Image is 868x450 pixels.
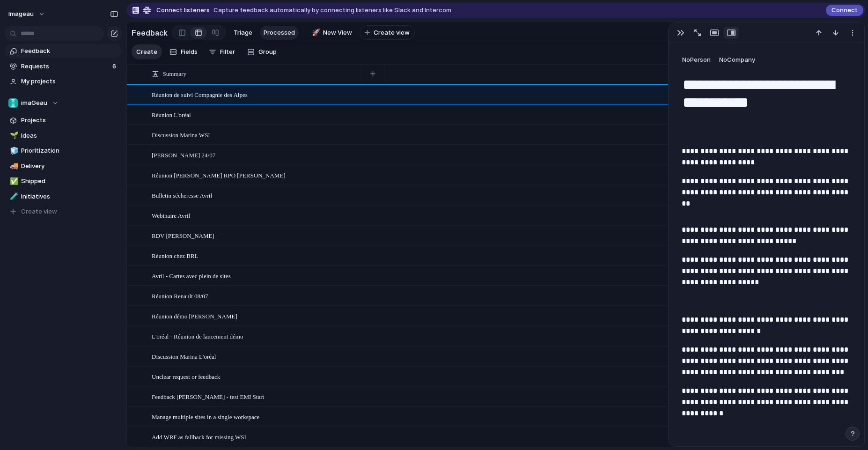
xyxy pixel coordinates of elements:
span: Avril - Cartes avec plein de sites [152,273,231,280]
button: 🧪 [8,192,18,201]
button: Filter [205,44,239,59]
span: Prioritization [21,146,118,155]
span: Réunion Renault 08/07 [152,293,208,300]
button: NoPerson [680,52,713,67]
div: 🌱 [10,130,16,141]
span: Manage multiple sites in a single workspace [152,413,259,420]
a: My projects [5,74,122,89]
span: Capture feedback automatically by connecting listeners like Slack and Intercom [213,6,451,15]
span: imaGeau [21,98,47,108]
span: Connect [831,6,858,15]
span: Unclear request or feedback [152,373,220,380]
button: 🧊 [8,146,18,155]
a: 🌱Ideas [5,129,122,143]
span: Add WRF as fallback for missing WSI [152,434,246,441]
span: L'oréal - Réunion de lancement démo [152,333,243,340]
button: Create view [5,205,122,219]
span: My projects [21,77,118,86]
span: Réunion chez BRL [152,252,199,259]
span: No Company [719,56,755,63]
span: Discussion Marina WSI [152,132,210,139]
a: Processed [260,26,299,40]
button: NoCompany [717,52,758,67]
button: Fields [166,44,201,59]
a: Requests6 [5,59,122,74]
a: 🧪Initiatives [5,190,122,204]
div: 🧊 [10,146,16,156]
span: Group [258,47,277,57]
span: Projects [21,116,118,125]
span: Réunion [PERSON_NAME] RPO [PERSON_NAME] [152,172,286,179]
span: New View [323,28,352,37]
button: ✅ [8,177,18,186]
span: Triage [234,28,252,37]
a: Feedback [5,44,122,58]
a: ✅Shipped [5,174,122,188]
span: Create view [374,28,410,37]
span: Feedback [PERSON_NAME] - test EMI Start [152,393,264,400]
span: Initiatives [21,192,118,201]
button: 🌱 [8,131,18,140]
span: Réunion de suivi Compagnie des Alpes [152,91,248,98]
span: Webinaire Avril [152,212,190,219]
div: 🚀 [312,27,318,38]
div: ✅ [10,176,16,187]
span: Create view [21,207,57,216]
span: Réunion L'oréal [152,111,191,118]
span: imageau [8,9,34,19]
span: Feedback [21,46,118,56]
span: Requests [21,62,110,71]
span: Processed [264,28,295,37]
h2: Feedback [132,27,168,38]
div: 🚚 [10,161,16,171]
button: Create [132,44,162,59]
span: RDV [PERSON_NAME] [152,232,214,239]
span: No Person [682,56,711,63]
span: Connect listeners [156,6,210,15]
button: 🚚 [8,162,18,171]
span: Delivery [21,162,118,171]
span: 6 [112,62,118,71]
span: Ideas [21,131,118,140]
a: Triage [230,26,256,40]
a: 🧊Prioritization [5,144,122,158]
span: Summary [163,69,187,79]
a: 🚀New View [307,26,356,40]
span: Réunion démo [PERSON_NAME] [152,313,237,320]
span: Filter [220,47,235,57]
button: Create view [360,25,415,40]
span: Create [136,47,157,57]
button: Group [243,44,281,59]
span: Bulletin sécheresse Avril [152,192,212,199]
span: Shipped [21,177,118,186]
span: Discussion Marina L'oréal [152,353,216,360]
button: 🚀 [310,28,320,37]
button: imageau [4,7,50,22]
a: Projects [5,113,122,127]
button: imaGeau [5,96,122,110]
button: Connect [826,5,863,16]
span: [PERSON_NAME] 24/07 [152,152,215,159]
span: Fields [181,47,198,57]
a: 🚚Delivery [5,159,122,173]
div: 🧪 [10,191,16,202]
